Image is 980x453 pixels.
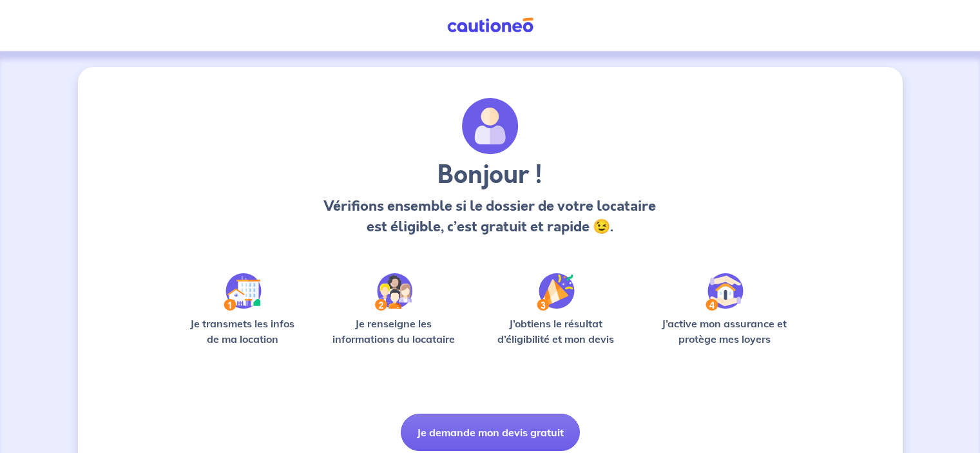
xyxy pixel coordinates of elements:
[401,414,580,451] button: Je demande mon devis gratuit
[462,98,519,155] img: archivate
[224,273,262,311] img: /static/90a569abe86eec82015bcaae536bd8e6/Step-1.svg
[537,273,575,311] img: /static/f3e743aab9439237c3e2196e4328bba9/Step-3.svg
[649,316,800,347] p: J’active mon assurance et protège mes loyers
[375,273,412,311] img: /static/c0a346edaed446bb123850d2d04ad552/Step-2.svg
[483,316,629,347] p: J’obtiens le résultat d’éligibilité et mon devis
[325,316,463,347] p: Je renseigne les informations du locataire
[706,273,744,311] img: /static/bfff1cf634d835d9112899e6a3df1a5d/Step-4.svg
[442,17,539,34] img: Cautioneo
[181,316,304,347] p: Je transmets les infos de ma location
[320,160,660,191] h3: Bonjour !
[320,196,660,237] p: Vérifions ensemble si le dossier de votre locataire est éligible, c’est gratuit et rapide 😉.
